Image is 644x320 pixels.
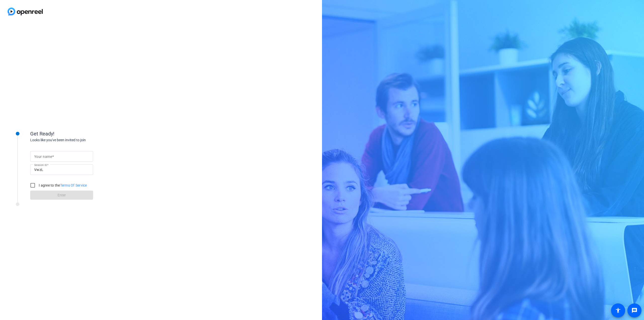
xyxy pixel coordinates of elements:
label: I agree to the [38,183,87,188]
a: Terms Of Service [60,183,87,187]
mat-icon: accessibility [615,307,621,313]
div: Looks like you've been invited to join [30,137,131,143]
div: Get Ready! [30,130,131,137]
mat-label: Your name [34,155,52,159]
mat-label: Session ID [34,163,47,166]
mat-icon: message [631,307,637,313]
